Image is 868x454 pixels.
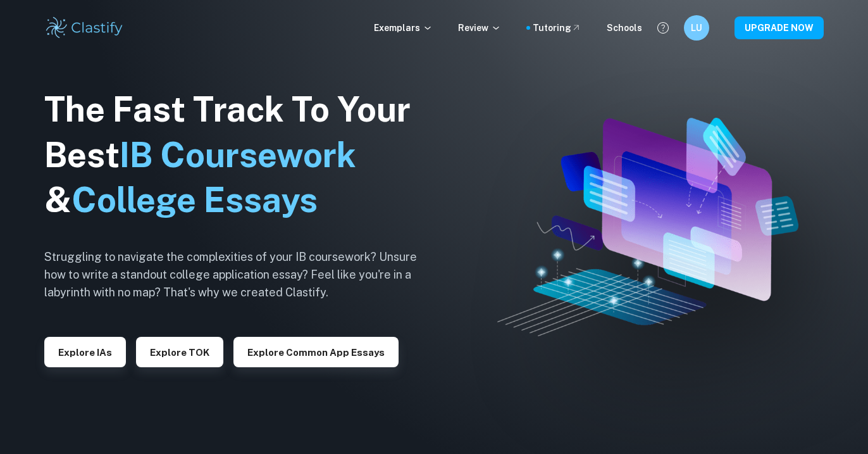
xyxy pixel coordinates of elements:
[684,15,709,41] button: LU
[44,337,126,367] button: Explore IAs
[458,21,501,35] p: Review
[233,337,399,367] button: Explore Common App essays
[607,21,642,35] a: Schools
[44,248,437,301] h6: Struggling to navigate the complexities of your IB coursework? Unsure how to write a standout col...
[233,346,399,358] a: Explore Common App essays
[44,15,125,41] img: Clastify logo
[533,21,581,35] a: Tutoring
[652,17,674,39] button: Help and Feedback
[71,180,318,220] span: College Essays
[44,346,126,358] a: Explore IAs
[120,135,356,175] span: IB Coursework
[374,21,433,35] p: Exemplars
[136,346,223,358] a: Explore TOK
[136,337,223,367] button: Explore TOK
[497,118,798,336] img: Clastify hero
[690,21,704,35] h6: LU
[44,87,437,224] h1: The Fast Track To Your Best &
[735,16,824,39] button: UPGRADE NOW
